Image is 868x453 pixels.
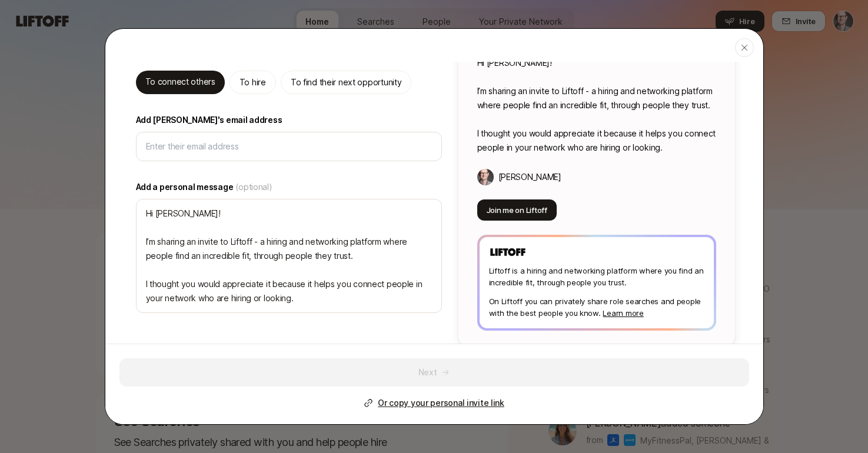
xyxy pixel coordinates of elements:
[477,199,557,221] button: Join me on Liftoff
[489,295,704,319] p: On Liftoff you can privately share role searches and people with the best people you know.
[146,139,432,154] input: Enter their email address
[489,265,704,288] p: Liftoff is a hiring and networking platform where you find an incredible fit, through people you ...
[498,170,561,184] p: [PERSON_NAME]
[477,56,716,155] p: Hi [PERSON_NAME]! I’m sharing an invite to Liftoff - a hiring and networking platform where peopl...
[477,169,494,185] img: Matt
[235,180,272,194] span: (optional)
[291,75,402,89] p: To find their next opportunity
[136,180,442,194] label: Add a personal message
[240,75,266,89] p: To hire
[378,396,504,410] p: Or copy your personal invite link
[136,113,442,127] label: Add [PERSON_NAME]'s email address
[603,308,643,318] a: Learn more
[489,247,527,258] img: Liftoff Logo
[145,75,215,89] p: To connect others
[364,396,504,410] button: Or copy your personal invite link
[136,199,442,313] textarea: Hi [PERSON_NAME]! I’m sharing an invite to Liftoff - a hiring and networking platform where peopl...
